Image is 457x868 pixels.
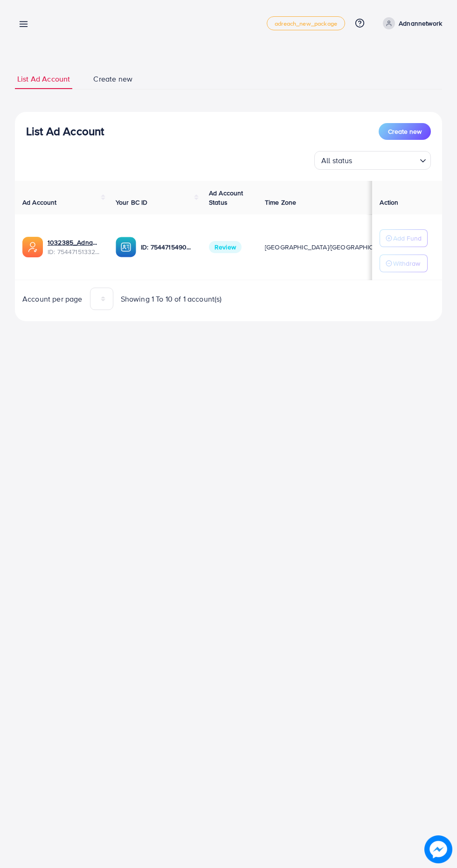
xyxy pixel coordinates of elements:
p: Add Fund [393,233,422,244]
h3: List Ad Account [26,124,104,138]
div: Search for option [314,151,431,170]
p: Adnannetwork [399,18,442,29]
a: 1032385_Adnanshabbir_1756641248859 [48,238,101,247]
img: ic-ba-acc.ded83a64.svg [116,237,136,257]
img: ic-ads-acc.e4c84228.svg [22,237,43,257]
input: Search for option [355,152,416,167]
a: adreach_new_package [267,16,345,30]
span: Showing 1 To 10 of 1 account(s) [121,294,222,304]
p: Withdraw [393,258,420,269]
div: <span class='underline'>1032385_Adnanshabbir_1756641248859</span></br>7544715133278961671 [48,238,101,257]
span: Create new [388,127,422,136]
span: Action [380,198,398,207]
span: List Ad Account [17,74,70,84]
span: ID: 7544715133278961671 [48,247,101,256]
img: image [424,835,452,863]
a: Adnannetwork [379,17,442,29]
span: Account per page [22,294,83,304]
span: Time Zone [265,198,296,207]
span: Review [209,241,242,253]
button: Create new [379,123,431,140]
button: Withdraw [380,255,428,272]
span: All status [319,154,354,167]
span: Your BC ID [116,198,148,207]
p: ID: 7544715490397028359 [141,241,194,253]
button: Add Fund [380,229,428,247]
span: Ad Account Status [209,188,243,207]
span: Ad Account [22,198,57,207]
span: [GEOGRAPHIC_DATA]/[GEOGRAPHIC_DATA] [265,242,395,252]
span: adreach_new_package [275,21,337,27]
span: Create new [93,74,132,84]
